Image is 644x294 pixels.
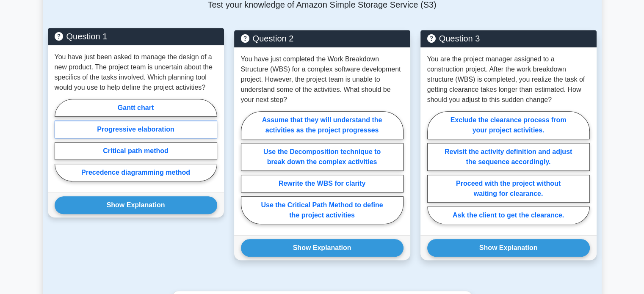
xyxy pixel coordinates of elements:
[241,143,404,171] label: Use the Decomposition technique to break down the complex activities
[241,175,404,192] label: Rewrite the WBS for clarity
[427,33,590,44] h5: Question 3
[241,54,404,105] p: You have just completed the Work Breakdown Structure (WBS) for a complex software development pro...
[55,99,217,117] label: Gantt chart
[241,196,404,224] label: Use the Critical Path Method to define the project activities
[55,121,217,138] label: Progressive elaboration
[241,111,404,139] label: Assume that they will understand the activities as the project progresses
[427,239,590,257] button: Show Explanation
[427,111,590,139] label: Exclude the clearance process from your project activities.
[55,31,217,41] h5: Question 1
[241,239,404,257] button: Show Explanation
[427,175,590,203] label: Proceed with the project without waiting for clearance.
[55,142,217,160] label: Critical path method
[427,54,590,105] p: You are the project manager assigned to a construction project. After the work breakdown structur...
[427,143,590,171] label: Revisit the activity definition and adjust the sequence accordingly.
[55,164,217,181] label: Precedence diagramming method
[241,33,404,44] h5: Question 2
[55,196,217,214] button: Show Explanation
[55,52,217,93] p: You have just been asked to manage the design of a new product. The project team is uncertain abo...
[427,206,590,224] label: Ask the client to get the clearance.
